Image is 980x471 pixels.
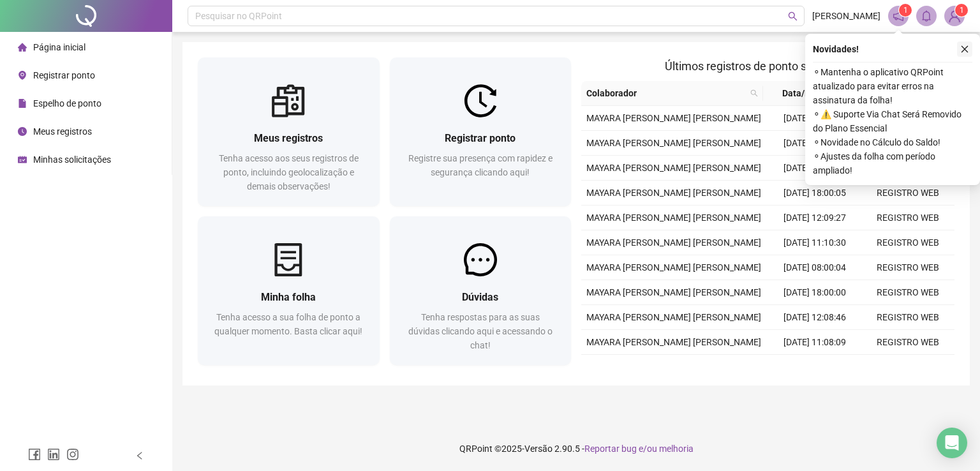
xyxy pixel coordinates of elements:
span: facebook [28,448,41,461]
span: home [18,43,27,52]
span: Página inicial [33,42,85,52]
td: [DATE] 12:08:46 [768,305,861,330]
sup: 1 [899,4,912,17]
a: Meus registrosTenha acesso aos seus registros de ponto, incluindo geolocalização e demais observa... [198,57,380,206]
span: Registre sua presença com rapidez e segurança clicando aqui! [408,153,553,177]
span: clock-circle [18,127,27,136]
span: ⚬ Novidade no Cálculo do Saldo! [813,135,972,149]
span: Registrar ponto [33,70,95,80]
span: schedule [18,155,27,164]
td: [DATE] 08:11:30 [768,156,861,181]
span: Data/Hora [768,86,838,100]
span: linkedin [47,448,60,461]
footer: QRPoint © 2025 - 2.90.5 - [172,426,980,471]
span: Reportar bug e/ou melhoria [584,444,694,454]
span: Novidades ! [813,42,859,56]
span: ⚬ Mantenha o aplicativo QRPoint atualizado para evitar erros na assinatura da folha! [813,65,972,107]
span: search [750,89,758,97]
span: environment [18,71,27,80]
td: REGISTRO WEB [861,230,954,255]
span: Tenha respostas para as suas dúvidas clicando aqui e acessando o chat! [408,312,553,350]
span: Colaborador [586,86,745,100]
span: MAYARA [PERSON_NAME] [PERSON_NAME] [586,312,761,322]
td: [DATE] 12:09:27 [768,206,861,230]
span: MAYARA [PERSON_NAME] [PERSON_NAME] [586,188,761,198]
span: MAYARA [PERSON_NAME] [PERSON_NAME] [586,237,761,248]
span: bell [921,10,932,22]
sup: Atualize o seu contato no menu Meus Dados [955,4,968,17]
td: [DATE] 11:13:14 [768,131,861,156]
span: Tenha acesso aos seus registros de ponto, incluindo geolocalização e demais observações! [219,153,359,191]
span: close [960,45,969,54]
td: REGISTRO WEB [861,355,954,380]
td: REGISTRO WEB [861,206,954,230]
td: REGISTRO WEB [861,255,954,280]
span: [PERSON_NAME] [812,9,880,23]
span: Tenha acesso a sua folha de ponto a qualquer momento. Basta clicar aqui! [214,312,362,336]
span: instagram [66,448,79,461]
a: DúvidasTenha respostas para as suas dúvidas clicando aqui e acessando o chat! [390,216,572,365]
img: 93071 [945,6,964,26]
span: Minha folha [261,291,316,303]
span: file [18,99,27,108]
span: Últimos registros de ponto sincronizados [665,59,871,73]
span: Meus registros [33,126,92,137]
span: ⚬ ⚠️ Suporte Via Chat Será Removido do Plano Essencial [813,107,972,135]
span: MAYARA [PERSON_NAME] [PERSON_NAME] [586,113,761,123]
span: MAYARA [PERSON_NAME] [PERSON_NAME] [586,163,761,173]
span: MAYARA [PERSON_NAME] [PERSON_NAME] [586,287,761,297]
a: Minha folhaTenha acesso a sua folha de ponto a qualquer momento. Basta clicar aqui! [198,216,380,365]
span: MAYARA [PERSON_NAME] [PERSON_NAME] [586,337,761,347]
span: MAYARA [PERSON_NAME] [PERSON_NAME] [586,213,761,223]
span: 1 [960,6,964,15]
span: 1 [903,6,908,15]
span: Meus registros [254,132,323,144]
div: Open Intercom Messenger [937,428,967,458]
span: MAYARA [PERSON_NAME] [PERSON_NAME] [586,262,761,273]
span: left [135,451,144,460]
td: [DATE] 08:00:38 [768,355,861,380]
td: [DATE] 18:00:05 [768,181,861,206]
th: Data/Hora [763,81,854,106]
span: search [748,84,761,103]
td: REGISTRO WEB [861,280,954,305]
td: REGISTRO WEB [861,305,954,330]
span: Registrar ponto [445,132,516,144]
td: [DATE] 12:12:08 [768,106,861,131]
span: Dúvidas [462,291,498,303]
td: REGISTRO WEB [861,181,954,206]
span: MAYARA [PERSON_NAME] [PERSON_NAME] [586,138,761,148]
span: Espelho de ponto [33,98,101,108]
td: [DATE] 11:10:30 [768,230,861,255]
td: [DATE] 18:00:00 [768,280,861,305]
span: ⚬ Ajustes da folha com período ampliado! [813,149,972,177]
span: notification [893,10,904,22]
td: [DATE] 11:08:09 [768,330,861,355]
td: REGISTRO WEB [861,330,954,355]
span: search [788,11,798,21]
a: Registrar pontoRegistre sua presença com rapidez e segurança clicando aqui! [390,57,572,206]
span: Versão [524,444,553,454]
td: [DATE] 08:00:04 [768,255,861,280]
span: Minhas solicitações [33,154,111,165]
